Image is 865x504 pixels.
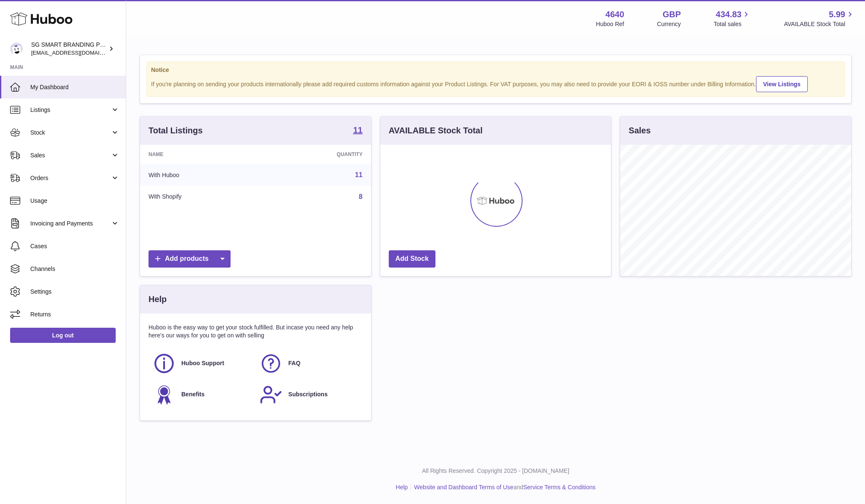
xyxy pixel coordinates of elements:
div: If you're planning on sending your products internationally please add required customs informati... [151,75,840,92]
a: FAQ [260,352,358,375]
strong: GBP [663,9,681,20]
span: My Dashboard [30,83,119,91]
div: Huboo Ref [596,20,624,28]
span: Invoicing and Payments [30,220,111,228]
span: FAQ [288,359,300,367]
a: View Listings [756,76,808,92]
td: With Huboo [140,164,265,186]
a: Help [396,484,408,491]
a: Add products [149,250,231,268]
li: and [411,483,595,491]
h3: Help [149,294,167,305]
h3: Total Listings [149,125,203,136]
span: Channels [30,265,119,273]
a: Add Stock [389,250,435,268]
a: Subscriptions [260,383,358,406]
td: With Shopify [140,186,265,208]
div: SG SMART BRANDING PTE. LTD. [31,41,107,57]
a: 11 [355,171,363,178]
span: 5.99 [829,9,845,20]
a: 8 [359,193,363,200]
span: Huboo Support [181,359,224,367]
span: Subscriptions [288,390,327,398]
a: 11 [353,126,362,136]
span: Total sales [714,20,751,28]
img: uktopsmileshipping@gmail.com [10,42,23,55]
a: Log out [10,328,116,343]
p: All Rights Reserved. Copyright 2025 - [DOMAIN_NAME] [133,467,858,475]
p: Huboo is the easy way to get your stock fulfilled. But incase you need any help here's our ways f... [149,324,363,340]
span: [EMAIL_ADDRESS][DOMAIN_NAME] [31,49,124,56]
a: Service Terms & Conditions [523,484,596,491]
h3: Sales [629,125,650,136]
a: 434.83 Total sales [714,9,751,28]
span: Listings [30,106,111,114]
span: Usage [30,197,119,205]
strong: Notice [151,66,840,74]
h3: AVAILABLE Stock Total [389,125,483,136]
div: Currency [657,20,681,28]
a: Website and Dashboard Terms of Use [414,484,513,491]
span: Stock [30,129,111,137]
th: Name [140,145,265,164]
span: Settings [30,288,119,296]
strong: 4640 [605,9,624,20]
a: Benefits [153,383,251,406]
span: 434.83 [716,9,741,20]
strong: 11 [353,126,362,134]
span: Returns [30,310,119,318]
span: Orders [30,174,111,182]
a: Huboo Support [153,352,251,375]
span: Sales [30,151,111,159]
span: Cases [30,242,119,250]
a: 5.99 AVAILABLE Stock Total [784,9,855,28]
span: Benefits [181,390,204,398]
span: AVAILABLE Stock Total [784,20,855,28]
th: Quantity [265,145,371,164]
